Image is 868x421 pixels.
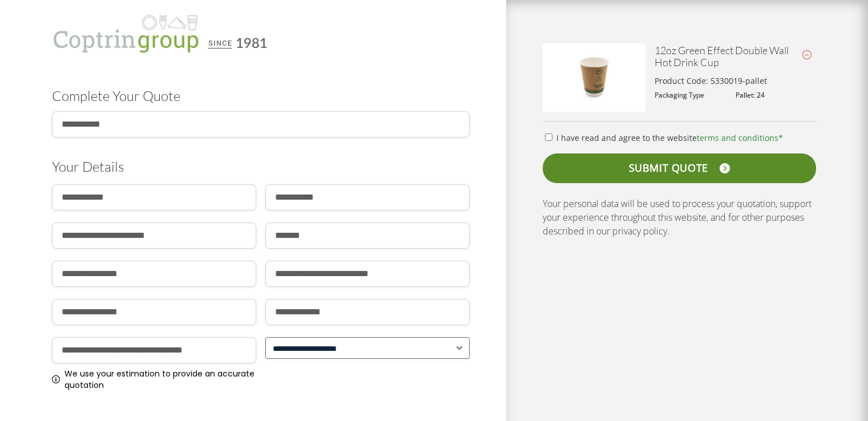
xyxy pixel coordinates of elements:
[655,75,767,87] p: Product Code: 5330019-pallet
[736,91,816,99] dd: Pallet: 24
[52,368,256,391] div: We use your estimation to provide an accurate quotation
[543,153,816,183] a: SUBMIT QUOTE
[629,162,708,175] span: SUBMIT QUOTE
[697,132,783,143] a: terms and conditions*
[543,197,816,238] p: Your personal data will be used to process your quotation, support your experience throughout thi...
[52,159,470,175] h3: Your Details
[556,132,783,143] span: I have read and agree to the website
[543,43,645,112] img: 12oz-Green-Effect-Double-Wall-Hot-Drink-Cup-400x267.jpg
[655,91,722,99] dt: Packaging Type
[655,44,789,69] a: 12oz Green Effect Double Wall Hot Drink Cup
[52,8,281,60] img: Coptrin Group
[545,133,552,141] input: I have read and agree to the websiteterms and conditions*
[52,88,470,104] h1: Complete Your Quote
